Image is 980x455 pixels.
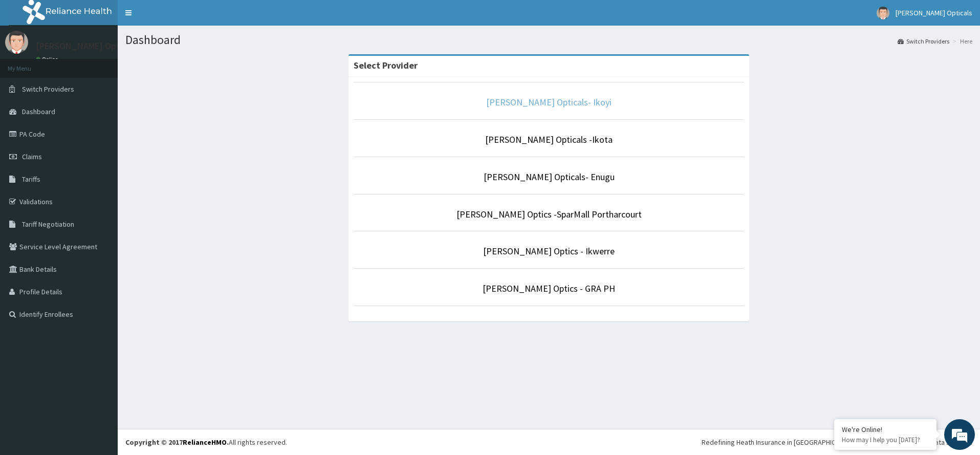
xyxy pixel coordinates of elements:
[486,96,612,108] a: [PERSON_NAME] Opticals- Ikoyi
[22,152,42,161] span: Claims
[702,437,972,447] div: Redefining Heath Insurance in [GEOGRAPHIC_DATA] using Telemedicine and Data Science!
[22,107,55,116] span: Dashboard
[22,175,40,184] span: Tariffs
[485,134,613,145] a: [PERSON_NAME] Opticals -Ikota
[168,5,192,30] div: Minimize live chat window
[5,279,195,315] textarea: Type your message and hit 'Enter'
[950,37,972,46] li: Here
[22,84,74,94] span: Switch Providers
[5,31,28,54] img: User Image
[118,429,980,455] footer: All rights reserved.
[53,57,172,71] div: Chat with us now
[36,56,60,63] a: Online
[19,51,41,77] img: d_794563401_company_1708531726252_794563401
[483,245,615,257] a: [PERSON_NAME] Optics - Ikwerre
[183,438,227,447] a: RelianceHMO
[36,41,138,51] p: [PERSON_NAME] Opticals
[22,220,74,229] span: Tariff Negotiation
[59,129,141,232] span: We're online!
[842,425,929,434] div: We're Online!
[842,436,929,444] p: How may I help you today?
[896,8,972,17] span: [PERSON_NAME] Opticals
[354,59,418,71] strong: Select Provider
[456,208,642,220] a: [PERSON_NAME] Optics -SparMall Portharcourt
[125,33,972,47] h1: Dashboard
[898,37,949,46] a: Switch Providers
[125,438,229,447] strong: Copyright © 2017 .
[877,7,889,19] img: User Image
[483,283,615,294] a: [PERSON_NAME] Optics - GRA PH
[484,171,615,183] a: [PERSON_NAME] Opticals- Enugu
